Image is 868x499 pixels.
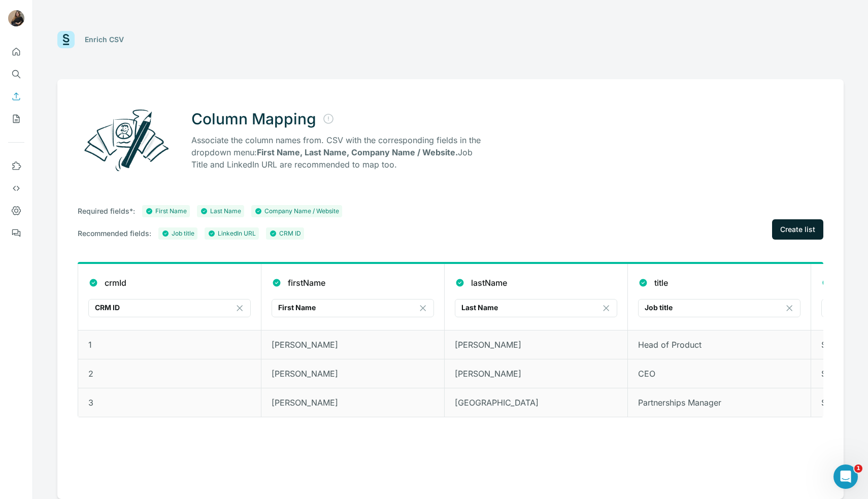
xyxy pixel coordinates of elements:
[257,147,458,157] strong: First Name, Last Name, Company Name / Website.
[654,277,668,289] p: title
[8,10,24,26] img: Avatar
[471,277,507,289] p: lastName
[8,65,24,83] button: Search
[455,368,617,380] p: [PERSON_NAME]
[8,224,24,242] button: Feedback
[254,207,339,216] div: Company Name / Website
[278,303,316,313] p: First Name
[455,396,617,409] p: [GEOGRAPHIC_DATA]
[645,303,673,313] p: Job title
[638,396,800,409] p: Partnerships Manager
[455,339,617,351] p: [PERSON_NAME]
[8,179,24,197] button: Use Surfe API
[85,35,124,45] div: Enrich CSV
[780,224,815,235] span: Create list
[145,207,187,216] div: First Name
[8,110,24,128] button: My lists
[208,229,256,238] div: LinkedIn URL
[8,157,24,175] button: Use Surfe on LinkedIn
[638,368,800,380] p: CEO
[8,87,24,106] button: Enrich CSV
[191,134,485,171] p: Associate the column names from. CSV with the corresponding fields in the dropdown menu: Job Titl...
[105,277,126,289] p: crmId
[272,368,434,380] p: [PERSON_NAME]
[161,229,194,238] div: Job title
[854,464,862,473] span: 1
[288,277,325,289] p: firstName
[461,303,498,313] p: Last Name
[78,228,151,239] p: Recommended fields:
[269,229,301,238] div: CRM ID
[191,110,316,128] h2: Column Mapping
[272,396,434,409] p: [PERSON_NAME]
[88,368,251,380] p: 2
[88,339,251,351] p: 1
[88,396,251,409] p: 3
[638,339,800,351] p: Head of Product
[78,104,175,177] img: Surfe Illustration - Column Mapping
[57,31,75,48] img: Surfe Logo
[272,339,434,351] p: [PERSON_NAME]
[8,202,24,220] button: Dashboard
[772,219,823,240] button: Create list
[95,303,120,313] p: CRM ID
[200,207,241,216] div: Last Name
[833,464,858,489] iframe: Intercom live chat
[8,43,24,61] button: Quick start
[78,206,135,216] p: Required fields*:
